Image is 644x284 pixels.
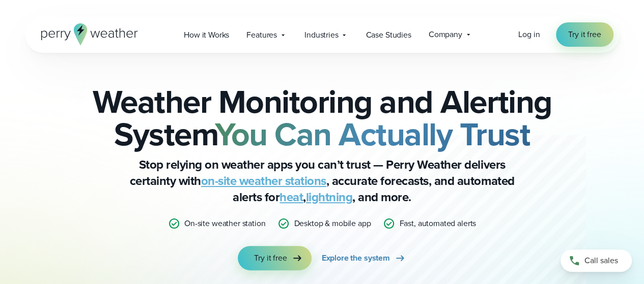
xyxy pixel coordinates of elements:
span: Call sales [584,255,618,267]
span: Industries [304,29,338,41]
a: on-site weather stations [201,172,326,190]
a: lightning [306,188,353,206]
p: Desktop & mobile app [294,217,371,230]
span: Try it free [254,252,287,264]
a: Call sales [561,249,632,272]
span: How it Works [184,29,229,41]
a: How it Works [175,24,238,45]
h2: Weather Monitoring and Alerting System [76,85,569,150]
a: heat [279,188,303,206]
p: On-site weather station [184,217,265,230]
a: Try it free [556,22,613,47]
a: Explore the system [322,246,406,270]
a: Log in [518,28,540,41]
span: Try it free [568,28,601,41]
span: Features [246,29,277,41]
span: Log in [518,28,540,40]
strong: You Can Actually Trust [215,110,530,158]
span: Case Studies [366,29,411,41]
p: Stop relying on weather apps you can’t trust — Perry Weather delivers certainty with , accurate f... [119,156,526,205]
span: Company [429,28,462,41]
span: Explore the system [322,252,390,264]
a: Try it free [238,246,311,270]
a: Case Studies [357,24,419,45]
p: Fast, automated alerts [399,217,476,230]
